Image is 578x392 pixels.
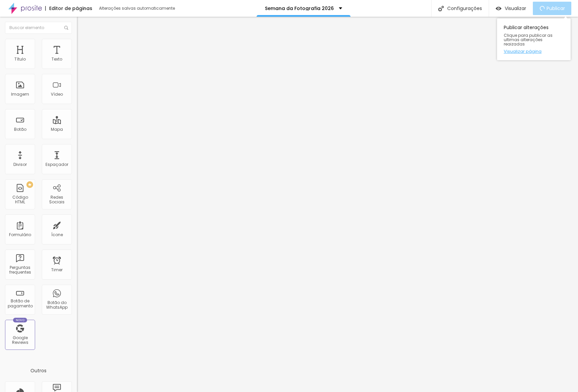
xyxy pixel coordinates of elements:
div: Divisor [13,162,27,167]
div: Texto [52,57,62,62]
div: Publicar alterações [497,18,571,60]
img: view-1.svg [496,6,501,11]
div: Redes Sociais [43,195,70,205]
span: Clique para publicar as ultimas alterações reaizadas [504,33,564,46]
div: Alterações salvas automaticamente [99,6,176,10]
div: Ícone [51,232,63,237]
div: Botão [14,127,26,132]
div: Novo [13,318,27,322]
div: Vídeo [51,92,63,97]
a: Visualizar página [504,49,564,54]
div: Perguntas frequentes [7,265,33,275]
p: Semana da Fotografia 2026 [265,6,334,11]
img: Icone [64,26,68,30]
div: Mapa [51,127,63,132]
input: Buscar elemento [5,22,72,34]
span: Visualizar [505,6,526,11]
button: Visualizar [489,2,533,15]
div: Título [14,57,26,62]
div: Editor de páginas [45,6,92,11]
div: Google Reviews [7,335,33,345]
div: Botão do WhatsApp [43,300,70,310]
button: Publicar [533,2,571,15]
iframe: Editor [77,17,578,392]
div: Timer [51,268,63,272]
div: Espaçador [45,162,68,167]
div: Imagem [11,92,29,97]
span: Publicar [547,6,565,11]
div: Formulário [9,232,31,237]
div: Botão de pagamento [7,299,33,308]
img: Icone [438,6,444,11]
div: Código HTML [7,195,33,205]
